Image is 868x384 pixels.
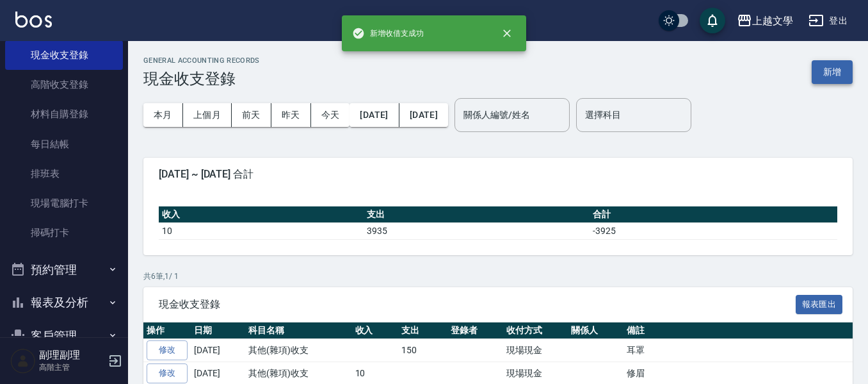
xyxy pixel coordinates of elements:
[143,56,260,65] h2: GENERAL ACCOUNTING RECORDS
[352,322,399,339] th: 收入
[398,339,447,362] td: 150
[568,322,623,339] th: 關係人
[5,70,123,99] a: 高階收支登錄
[39,362,104,373] p: 高階主管
[147,363,188,383] a: 修改
[364,206,590,223] th: 支出
[350,103,399,127] button: [DATE]
[700,8,725,33] button: save
[590,222,837,239] td: -3925
[803,9,853,33] button: 登出
[245,339,352,362] td: 其他(雜項)收支
[364,222,590,239] td: 3935
[752,13,793,29] div: 上越文學
[245,322,352,339] th: 科目名稱
[311,103,350,127] button: 今天
[191,339,245,362] td: [DATE]
[5,129,123,159] a: 每日結帳
[271,103,311,127] button: 昨天
[15,12,52,28] img: Logo
[5,319,123,353] button: 客戶管理
[159,222,364,239] td: 10
[493,19,521,47] button: close
[5,218,123,247] a: 掃碼打卡
[812,65,853,78] a: 新增
[5,99,123,129] a: 材料自購登錄
[159,298,796,311] span: 現金收支登錄
[143,103,183,127] button: 本月
[352,27,424,40] span: 新增收借支成功
[812,60,853,84] button: 新增
[398,322,447,339] th: 支出
[159,168,837,181] span: [DATE] ~ [DATE] 合計
[5,40,123,70] a: 現金收支登錄
[590,206,837,223] th: 合計
[143,70,260,88] h3: 現金收支登錄
[10,348,36,374] img: Person
[232,103,271,127] button: 前天
[796,297,843,310] a: 報表匯出
[191,322,245,339] th: 日期
[732,8,798,34] button: 上越文學
[5,253,123,287] button: 預約管理
[159,206,364,223] th: 收入
[5,286,123,319] button: 報表及分析
[503,322,568,339] th: 收付方式
[5,188,123,218] a: 現場電腦打卡
[39,349,104,362] h5: 副理副理
[183,103,232,127] button: 上個月
[143,271,853,282] p: 共 6 筆, 1 / 1
[503,339,568,362] td: 現場現金
[147,340,188,360] a: 修改
[5,159,123,188] a: 排班表
[447,322,503,339] th: 登錄者
[399,103,448,127] button: [DATE]
[796,295,843,315] button: 報表匯出
[143,322,191,339] th: 操作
